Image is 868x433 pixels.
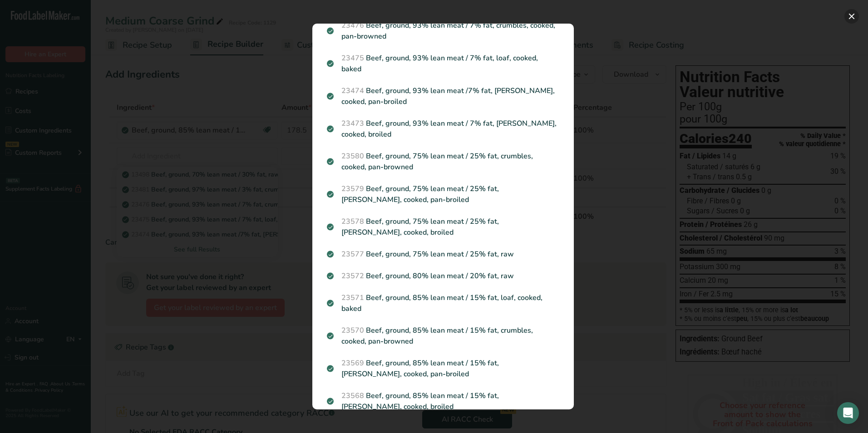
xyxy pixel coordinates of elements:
[341,20,364,30] span: 23476
[327,292,559,314] p: Beef, ground, 85% lean meat / 15% fat, loaf, cooked, baked
[341,216,364,226] span: 23578
[341,151,364,161] span: 23580
[341,358,364,368] span: 23569
[327,249,559,260] p: Beef, ground, 75% lean meat / 25% fat, raw
[341,271,364,281] span: 23572
[327,358,559,379] p: Beef, ground, 85% lean meat / 15% fat, [PERSON_NAME], cooked, pan-broiled
[341,391,364,401] span: 23568
[327,390,559,412] p: Beef, ground, 85% lean meat / 15% fat, [PERSON_NAME], cooked, broiled
[341,53,364,63] span: 23475
[341,293,364,303] span: 23571
[837,402,859,424] div: Open Intercom Messenger
[327,20,559,42] p: Beef, ground, 93% lean meat / 7% fat, crumbles, cooked, pan-browned
[327,183,559,205] p: Beef, ground, 75% lean meat / 25% fat, [PERSON_NAME], cooked, pan-broiled
[327,325,559,347] p: Beef, ground, 85% lean meat / 15% fat, crumbles, cooked, pan-browned
[327,216,559,238] p: Beef, ground, 75% lean meat / 25% fat, [PERSON_NAME], cooked, broiled
[341,118,364,128] span: 23473
[327,151,559,172] p: Beef, ground, 75% lean meat / 25% fat, crumbles, cooked, pan-browned
[341,249,364,259] span: 23577
[327,271,559,281] p: Beef, ground, 80% lean meat / 20% fat, raw
[327,118,559,140] p: Beef, ground, 93% lean meat / 7% fat, [PERSON_NAME], cooked, broiled
[327,53,559,74] p: Beef, ground, 93% lean meat / 7% fat, loaf, cooked, baked
[341,184,364,194] span: 23579
[327,85,559,107] p: Beef, ground, 93% lean meat /7% fat, [PERSON_NAME], cooked, pan-broiled
[341,325,364,335] span: 23570
[341,86,364,96] span: 23474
